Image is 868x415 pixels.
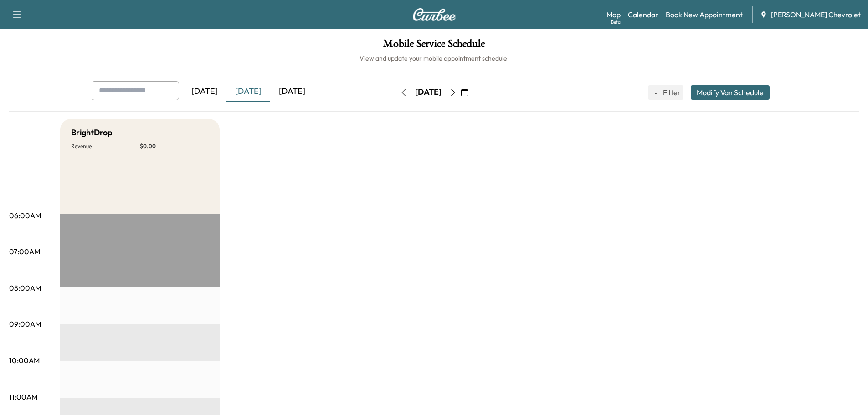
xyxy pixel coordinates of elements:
a: Book New Appointment [666,9,743,20]
img: Curbee Logo [412,8,456,21]
span: Filter [663,87,679,98]
button: Filter [648,85,683,100]
span: [PERSON_NAME] Chevrolet [771,9,861,20]
a: Calendar [628,9,658,20]
p: 06:00AM [9,210,41,221]
p: $ 0.00 [140,143,209,150]
a: MapBeta [606,9,621,20]
p: 11:00AM [9,391,37,402]
div: [DATE] [270,81,314,102]
p: 08:00AM [9,282,41,293]
div: [DATE] [415,87,442,98]
h6: View and update your mobile appointment schedule. [9,54,859,63]
div: Beta [611,19,621,26]
div: [DATE] [226,81,270,102]
button: Modify Van Schedule [691,85,770,100]
p: 10:00AM [9,355,40,366]
p: 07:00AM [9,246,40,257]
p: 09:00AM [9,318,41,329]
div: [DATE] [183,81,226,102]
p: Revenue [71,143,140,150]
h5: BrightDrop [71,126,113,139]
h1: Mobile Service Schedule [9,38,859,54]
